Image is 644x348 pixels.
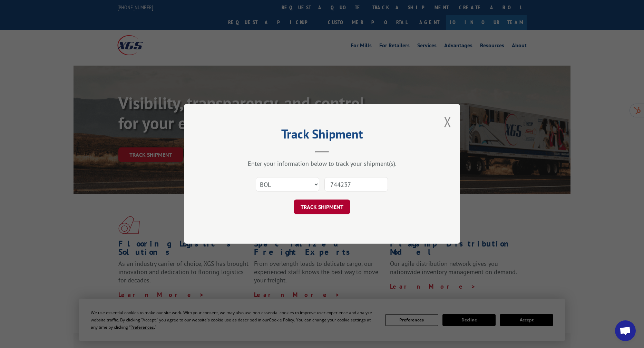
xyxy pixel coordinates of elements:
[615,320,636,341] div: Open chat
[218,160,426,168] div: Enter your information below to track your shipment(s).
[294,200,350,214] button: TRACK SHIPMENT
[218,129,426,142] h2: Track Shipment
[324,177,388,192] input: Number(s)
[444,113,451,131] button: Close modal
